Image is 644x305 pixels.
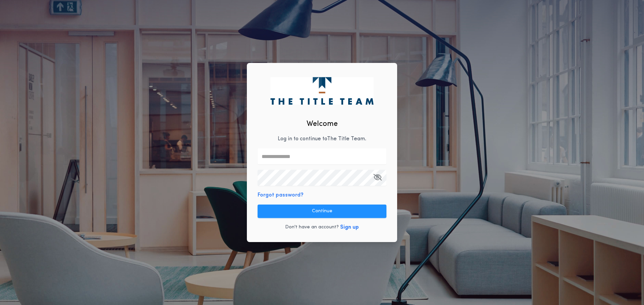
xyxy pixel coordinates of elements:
[258,205,386,218] button: Continue
[270,77,373,104] img: logo
[258,191,304,199] button: Forgot password?
[340,223,359,231] button: Sign up
[307,119,338,130] h2: Welcome
[285,224,339,231] p: Don't have an account?
[278,135,366,143] p: Log in to continue to The Title Team .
